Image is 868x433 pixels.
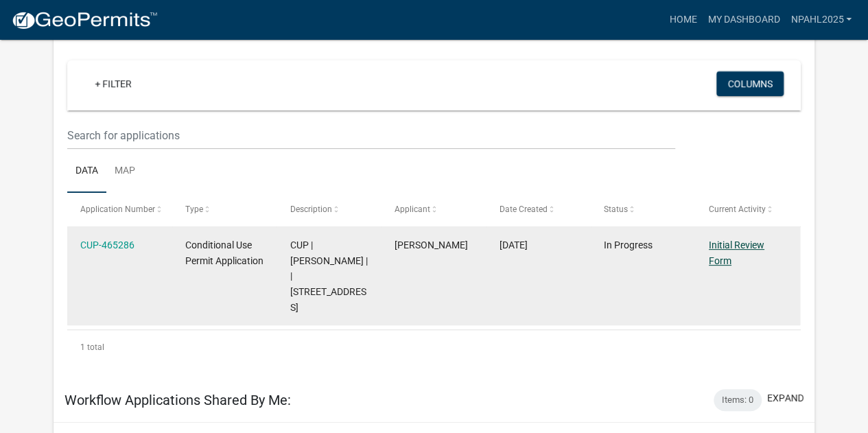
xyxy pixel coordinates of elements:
span: Description [290,204,332,214]
button: Columns [716,71,784,96]
span: Nicole Pahl [395,239,468,250]
span: Date Created [500,204,548,214]
h5: Workflow Applications Shared By Me: [64,392,291,408]
span: Current Activity [709,204,766,214]
datatable-header-cell: Application Number [67,193,172,226]
span: 08/18/2025 [500,239,528,250]
a: CUP-465286 [80,239,134,250]
input: Search for applications [67,121,675,150]
a: Map [106,150,143,194]
span: Applicant [395,204,430,214]
datatable-header-cell: Description [277,193,382,226]
span: In Progress [604,239,653,250]
datatable-header-cell: Status [591,193,696,226]
a: Data [67,150,106,194]
datatable-header-cell: Current Activity [696,193,801,226]
datatable-header-cell: Date Created [486,193,591,226]
div: collapse [54,36,814,378]
a: + Filter [84,71,143,96]
a: Initial Review Form [709,239,764,266]
div: Items: 0 [714,389,762,411]
a: Home [664,7,702,33]
span: CUP | Nicole Pahl | | 1601 Utica Avenue South | St. Louis Park, MN 55416 [290,239,368,313]
a: My Dashboard [702,7,785,33]
span: Application Number [80,204,155,214]
span: Status [604,204,628,214]
button: expand [767,391,804,406]
datatable-header-cell: Type [172,193,277,226]
a: NPahl2025 [785,7,857,33]
span: Type [185,204,203,214]
div: 1 total [67,330,801,364]
span: Conditional Use Permit Application [185,239,263,266]
datatable-header-cell: Applicant [382,193,486,226]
